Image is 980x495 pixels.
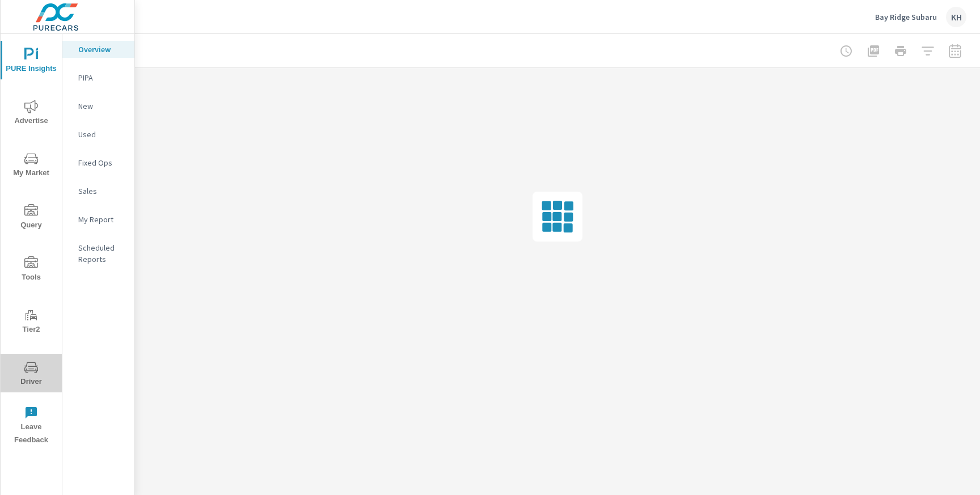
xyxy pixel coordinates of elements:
div: My Report [62,211,134,228]
div: KH [946,7,966,27]
span: Driver [4,361,58,388]
div: Scheduled Reports [62,239,134,268]
p: Scheduled Reports [78,242,125,265]
div: Sales [62,183,134,200]
p: My Report [78,214,125,225]
div: Overview [62,41,134,58]
p: Bay Ridge Subaru [875,12,937,22]
div: Fixed Ops [62,154,134,171]
div: nav menu [1,34,62,451]
span: Tier2 [4,308,58,336]
span: Query [4,204,58,232]
div: New [62,98,134,115]
p: New [78,100,125,112]
span: My Market [4,152,58,180]
span: PURE Insights [4,48,58,75]
span: Tools [4,256,58,284]
span: Leave Feedback [4,406,58,447]
div: Used [62,126,134,143]
p: Overview [78,44,125,55]
p: Used [78,129,125,140]
p: Sales [78,185,125,197]
span: Advertise [4,100,58,128]
p: PIPA [78,72,125,83]
p: Fixed Ops [78,157,125,168]
div: PIPA [62,69,134,86]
